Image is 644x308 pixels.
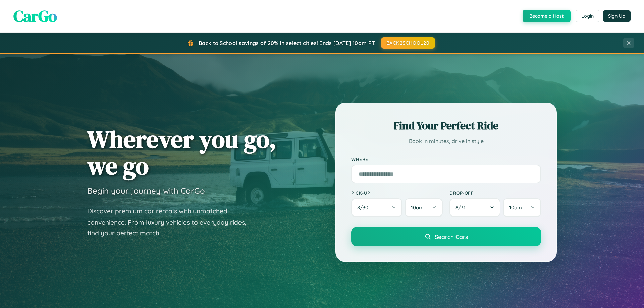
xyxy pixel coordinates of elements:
button: Sign Up [603,10,631,22]
p: Book in minutes, drive in style [351,136,541,146]
p: Discover premium car rentals with unmatched convenience. From luxury vehicles to everyday rides, ... [87,206,255,239]
span: Search Cars [435,233,468,240]
button: BACK2SCHOOL20 [381,37,435,49]
span: 10am [509,204,522,211]
span: Back to School savings of 20% in select cities! Ends [DATE] 10am PT. [199,40,376,46]
button: 10am [405,198,443,217]
button: Search Cars [351,227,541,246]
label: Pick-up [351,190,443,196]
button: Login [576,10,599,22]
h1: Wherever you go, we go [87,126,276,179]
button: 10am [503,198,541,217]
h3: Begin your journey with CarGo [87,186,205,196]
button: 8/31 [449,198,500,217]
label: Where [351,156,541,162]
span: 8 / 31 [455,204,469,211]
span: 8 / 30 [357,204,372,211]
button: Become a Host [523,10,571,22]
label: Drop-off [449,190,541,196]
h2: Find Your Perfect Ride [351,118,541,133]
span: CarGo [13,5,57,27]
button: 8/30 [351,198,402,217]
span: 10am [411,204,424,211]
